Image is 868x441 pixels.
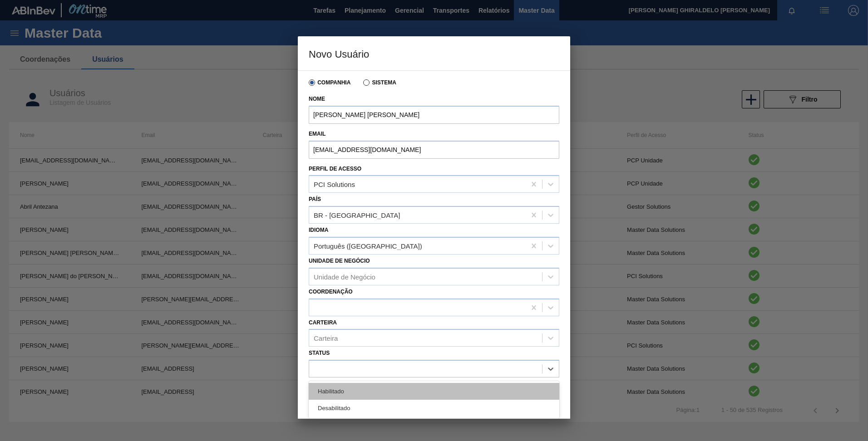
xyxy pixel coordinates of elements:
div: Português ([GEOGRAPHIC_DATA]) [314,242,422,250]
label: Unidade de Negócio [309,258,370,264]
h3: Novo Usuário [298,36,570,71]
label: Coordenação [309,289,353,295]
label: País [309,196,321,202]
label: Companhia [309,79,350,86]
div: Carteira [314,334,338,342]
div: PCI Solutions [314,181,355,188]
label: Sistema [363,79,396,86]
label: Nome [309,93,559,106]
div: Habilitado [309,383,559,400]
label: Carteira [309,319,337,326]
label: Status [309,350,330,356]
label: Email [309,127,559,141]
div: BR - [GEOGRAPHIC_DATA] [314,211,400,219]
label: Idioma [309,227,328,233]
label: Perfil de Acesso [309,166,361,172]
div: Unidade de Negócio [314,273,375,280]
div: Desabilitado [309,400,559,416]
